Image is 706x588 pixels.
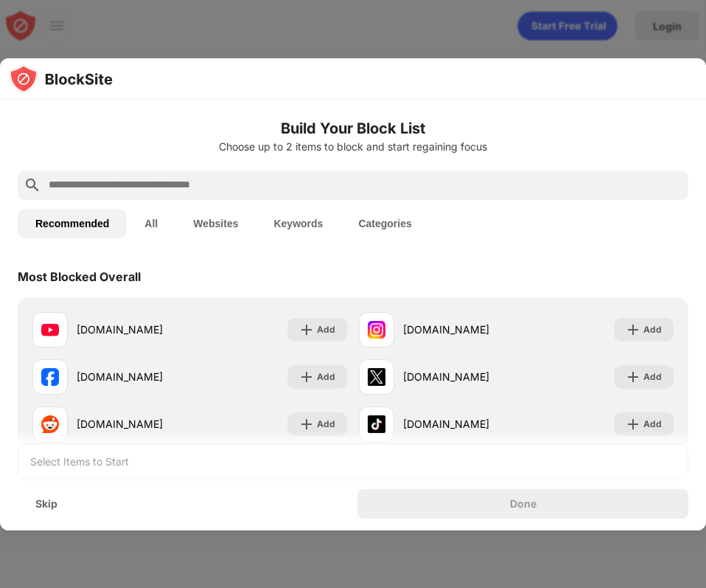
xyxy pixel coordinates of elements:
div: Choose up to 2 items to block and start regaining focus [18,141,688,153]
div: Select Items to Start [30,454,129,469]
div: Add [317,322,335,337]
button: Categories [340,209,429,238]
img: logo-blocksite.svg [9,64,113,94]
div: Add [317,417,335,432]
button: Keywords [256,209,340,238]
div: Add [643,370,662,384]
div: [DOMAIN_NAME] [403,416,517,432]
div: Add [643,417,662,432]
img: favicons [368,321,385,339]
img: favicons [41,415,59,433]
div: Add [643,322,662,337]
img: favicons [41,321,59,339]
img: favicons [368,415,385,433]
div: Done [510,498,537,510]
div: Skip [35,498,57,510]
div: [DOMAIN_NAME] [77,322,190,337]
div: [DOMAIN_NAME] [403,369,517,384]
img: search.svg [24,176,41,194]
button: Websites [175,209,256,238]
div: [DOMAIN_NAME] [77,369,190,384]
img: favicons [41,368,59,386]
button: Recommended [18,209,127,238]
button: All [127,209,175,238]
div: [DOMAIN_NAME] [77,416,190,432]
div: [DOMAIN_NAME] [403,322,517,337]
img: favicons [368,368,385,386]
h6: Build Your Block List [18,117,688,139]
div: Most Blocked Overall [18,269,141,284]
div: Add [317,370,335,384]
